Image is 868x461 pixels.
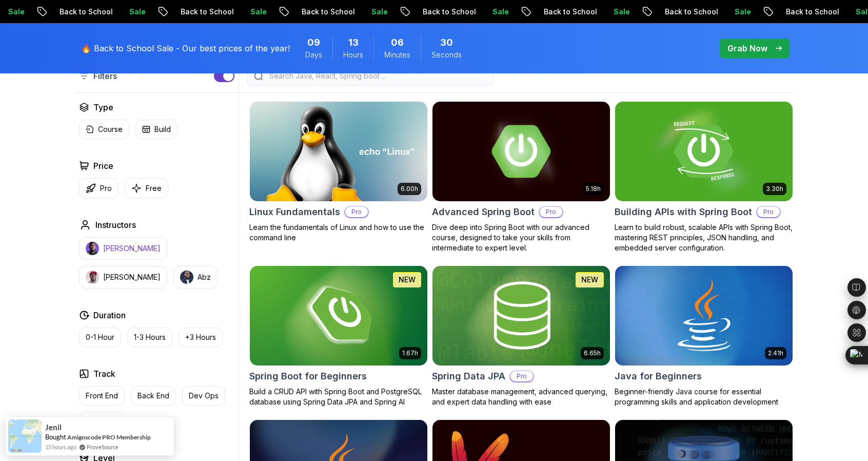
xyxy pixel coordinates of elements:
[171,7,241,17] p: Back to School
[413,7,483,17] p: Back to School
[45,443,76,451] span: 15 hours ago
[127,328,172,347] button: 1-3 Hours
[540,207,562,217] p: Pro
[586,185,601,193] p: 5.18h
[615,222,793,253] p: Learn to build robust, scalable APIs with Spring Boot, mastering REST principles, JSON handling, ...
[615,265,793,407] a: Java for Beginners card2.41hJava for BeginnersBeginner-friendly Java course for essential program...
[120,7,152,17] p: Sale
[431,50,462,60] span: Seconds
[86,271,99,284] img: instructor img
[241,7,273,17] p: Sale
[249,387,428,407] p: Build a CRUD API with Spring Boot and PostgreSQL database using Spring Data JPA and Spring AI
[768,349,783,357] p: 2.41h
[79,178,119,198] button: Pro
[79,386,125,406] button: Front End
[93,160,113,172] h2: Price
[45,423,62,432] span: Jenil
[79,120,129,139] button: Course
[154,124,171,135] p: Build
[67,433,151,441] a: Amigoscode PRO Membership
[510,371,533,381] p: Pro
[766,185,783,193] p: 3.30h
[292,7,362,17] p: Back to School
[79,412,125,431] button: Full Stack
[185,332,216,342] p: +3 Hours
[432,369,505,383] h2: Spring Data JPA
[655,7,725,17] p: Back to School
[432,222,610,253] p: Dive deep into Spring Boot with our advanced course, designed to take your skills from intermedia...
[343,50,363,60] span: Hours
[137,391,169,401] p: Back End
[100,183,112,194] p: Pro
[79,237,167,260] button: instructor img[PERSON_NAME]
[135,120,177,139] button: Build
[399,275,416,285] p: NEW
[93,70,117,82] p: Filters
[81,42,290,54] p: 🔥 Back to School Sale - Our best prices of the year!
[93,368,115,380] h2: Track
[267,71,487,81] input: Search Java, React, Spring boot ...
[483,7,516,17] p: Sale
[345,207,368,217] p: Pro
[615,101,793,253] a: Building APIs with Spring Boot card3.30hBuilding APIs with Spring BootProLearn to build robust, s...
[45,433,66,441] span: Bought
[534,7,604,17] p: Back to School
[173,266,218,289] button: instructor imgAbz
[198,272,211,282] p: Abz
[432,102,610,201] img: Advanced Spring Boot card
[615,205,752,219] h2: Building APIs with Spring Boot
[79,266,167,289] button: instructor img[PERSON_NAME]
[180,271,193,284] img: instructor img
[432,387,610,407] p: Master database management, advanced querying, and expert data handling with ease
[249,369,367,383] h2: Spring Boot for Beginners
[79,328,121,347] button: 0-1 Hour
[131,386,176,406] button: Back End
[432,266,610,366] img: Spring Data JPA card
[432,101,610,253] a: Advanced Spring Boot card5.18hAdvanced Spring BootProDive deep into Spring Boot with our advanced...
[432,205,535,219] h2: Advanced Spring Boot
[757,207,780,217] p: Pro
[615,266,793,366] img: Java for Beginners card
[725,7,758,17] p: Sale
[362,7,394,17] p: Sale
[249,205,340,219] h2: Linux Fundamentals
[86,391,118,401] p: Front End
[249,265,428,407] a: Spring Boot for Beginners card1.67hNEWSpring Boot for BeginnersBuild a CRUD API with Spring Boot ...
[391,35,404,50] span: 6 Minutes
[146,183,162,194] p: Free
[305,50,322,60] span: Days
[584,349,601,357] p: 6.65h
[307,35,320,50] span: 9 Days
[125,178,168,198] button: Free
[249,101,428,243] a: Linux Fundamentals card6.00hLinux FundamentalsProLearn the fundamentals of Linux and how to use t...
[402,349,418,357] p: 1.67h
[401,185,418,193] p: 6.00h
[604,7,637,17] p: Sale
[615,102,793,201] img: Building APIs with Spring Boot card
[103,272,161,282] p: [PERSON_NAME]
[249,222,428,243] p: Learn the fundamentals of Linux and how to use the command line
[581,275,598,285] p: NEW
[50,7,120,17] p: Back to School
[432,265,610,407] a: Spring Data JPA card6.65hNEWSpring Data JPAProMaster database management, advanced querying, and ...
[86,332,114,342] p: 0-1 Hour
[384,50,410,60] span: Minutes
[250,102,427,201] img: Linux Fundamentals card
[95,219,136,231] h2: Instructors
[8,419,42,453] img: provesource social proof notification image
[134,332,166,342] p: 1-3 Hours
[93,101,113,113] h2: Type
[182,386,225,406] button: Dev Ops
[615,369,702,383] h2: Java for Beginners
[250,266,427,366] img: Spring Boot for Beginners card
[776,7,846,17] p: Back to School
[98,124,123,135] p: Course
[440,35,453,50] span: 30 Seconds
[189,391,219,401] p: Dev Ops
[727,42,767,54] p: Grab Now
[86,242,99,255] img: instructor img
[87,443,119,451] a: ProveSource
[93,309,126,321] h2: Duration
[179,328,223,347] button: +3 Hours
[348,35,359,50] span: 13 Hours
